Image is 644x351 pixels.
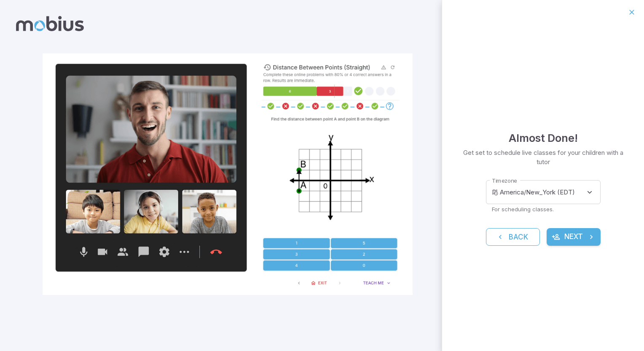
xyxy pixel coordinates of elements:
p: Get set to schedule live classes for your children with a tutor [462,148,624,167]
button: Back [486,228,540,246]
h4: Almost Done! [509,130,578,146]
div: America/New_York (EDT) [500,180,600,204]
button: Next [547,228,601,246]
img: parent_5-illustration [43,53,413,295]
p: For scheduling classes. [492,205,595,213]
label: Timezone [492,177,517,185]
